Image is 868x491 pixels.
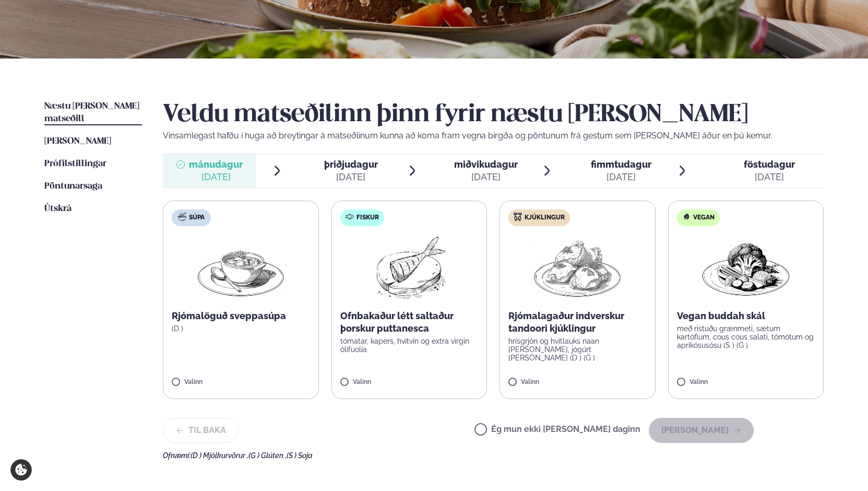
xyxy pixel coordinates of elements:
img: chicken.svg [514,213,522,221]
a: Pöntunarsaga [44,180,102,193]
span: mánudagur [189,159,243,170]
span: þriðjudagur [324,159,378,170]
a: [PERSON_NAME] [44,135,111,148]
img: Vegan.png [700,235,792,301]
span: (S ) Soja [287,451,313,460]
img: soup.svg [178,213,186,221]
img: fish.svg [346,213,354,221]
div: [DATE] [454,171,518,183]
span: föstudagur [744,159,795,170]
span: Kjúklingur [525,214,565,222]
img: Fish.png [363,235,455,301]
span: Vegan [693,214,715,222]
div: [DATE] [189,171,243,183]
span: Súpa [189,214,205,222]
div: [DATE] [744,171,795,183]
span: fimmtudagur [591,159,651,170]
span: miðvikudagur [454,159,518,170]
button: Til baka [163,418,239,443]
p: hrísgrjón og hvítlauks naan [PERSON_NAME], jógúrt [PERSON_NAME] (D ) (G ) [508,337,647,362]
a: Prófílstillingar [44,158,106,170]
span: (G ) Glúten , [248,451,287,460]
p: Vinsamlegast hafðu í huga að breytingar á matseðlinum kunna að koma fram vegna birgða og pöntunum... [163,130,824,142]
a: Næstu [PERSON_NAME] matseðill [44,100,142,125]
button: [PERSON_NAME] [649,418,754,443]
span: Næstu [PERSON_NAME] matseðill [44,102,139,123]
span: [PERSON_NAME] [44,137,111,146]
span: Pöntunarsaga [44,182,102,191]
span: Prófílstillingar [44,159,106,168]
div: [DATE] [324,171,378,183]
p: tómatar, kapers, hvítvín og extra virgin ólífuolía [340,337,479,354]
p: Vegan buddah skál [677,310,815,322]
a: Útskrá [44,203,72,215]
p: Rjómalöguð sveppasúpa [172,310,310,322]
span: (D ) Mjólkurvörur , [191,451,248,460]
h2: Veldu matseðilinn þinn fyrir næstu [PERSON_NAME] [163,100,824,130]
div: [DATE] [591,171,651,183]
p: (D ) [172,324,310,333]
span: Fiskur [356,214,379,222]
img: Chicken-thighs.png [531,235,623,301]
a: Cookie settings [10,459,32,481]
img: Vegan.svg [682,213,691,221]
p: með ristuðu grænmeti, sætum kartöflum, cous cous salati, tómötum og apríkósusósu (S ) (G ) [677,324,815,349]
div: Ofnæmi: [163,451,824,460]
span: Útskrá [44,204,72,213]
p: Rjómalagaður indverskur tandoori kjúklingur [508,310,647,335]
img: Soup.png [195,235,287,301]
p: Ofnbakaður létt saltaður þorskur puttanesca [340,310,479,335]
